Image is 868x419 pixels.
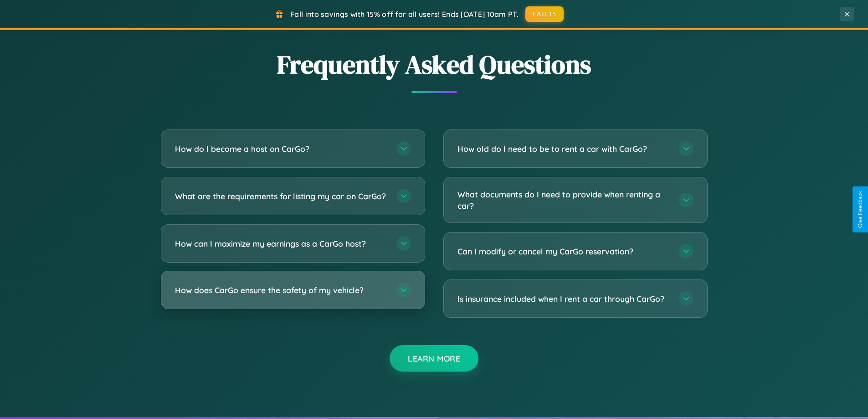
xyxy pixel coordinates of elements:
[390,345,478,372] button: Learn More
[161,47,708,82] h2: Frequently Asked Questions
[857,191,863,228] div: Give Feedback
[525,6,564,22] button: FALL15
[457,189,670,211] h3: What documents do I need to provide when renting a car?
[457,143,670,155] h3: How old do I need to be to rent a car with CarGo?
[457,293,670,305] h3: Is insurance included when I rent a car through CarGo?
[290,10,519,19] span: Fall into savings with 15% off for all users! Ends [DATE] 10am PT.
[175,285,387,296] h3: How does CarGo ensure the safety of my vehicle?
[175,143,387,155] h3: How do I become a host on CarGo?
[175,238,387,249] h3: How can I maximize my earnings as a CarGo host?
[457,246,670,257] h3: Can I modify or cancel my CarGo reservation?
[175,191,387,202] h3: What are the requirements for listing my car on CarGo?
